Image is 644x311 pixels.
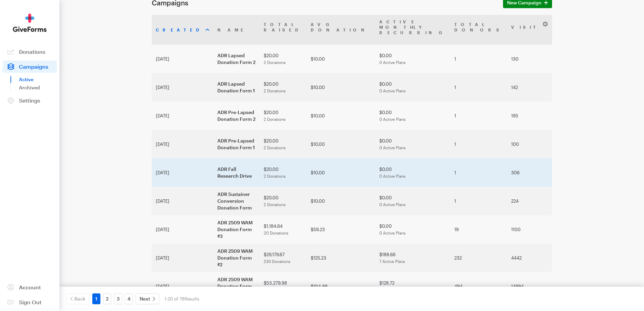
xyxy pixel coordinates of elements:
td: [DATE] [152,272,213,301]
span: 2 Donations [264,60,286,65]
span: 0 Active Plans [379,202,406,207]
span: 2 Donations [264,202,286,207]
td: 1100 [507,215,550,244]
span: 2 Donations [264,117,286,121]
td: 142 [507,73,550,102]
th: Visits: activate to sort column ascending [507,15,550,45]
td: 1 [450,102,507,130]
td: ADR Fall Research Drive [213,158,260,187]
td: [DATE] [152,187,213,215]
td: 1.54% [550,45,594,73]
td: 1 [450,158,507,187]
span: 20 Donations [264,230,288,235]
td: 195 [507,102,550,130]
span: Sign Out [19,299,42,305]
td: $20.00 [260,187,307,215]
td: 1 [450,73,507,102]
th: Name: activate to sort column ascending [213,15,260,45]
span: 0 Active Plans [379,174,406,178]
td: $0.00 [375,45,450,73]
span: 2 Donations [264,174,286,178]
th: Created: activate to sort column ascending [152,15,213,45]
a: 4 [125,293,133,304]
span: 0 Active Plans [379,60,406,65]
span: 233 Donations [264,259,290,264]
td: ADR Pre-Lapsed Donation Form 1 [213,130,260,158]
td: ADR 2509 WAM Donation Form #2 [213,244,260,272]
td: $10.00 [307,45,375,73]
td: 1.03% [550,102,594,130]
th: Conv. Rate: activate to sort column ascending [550,15,594,45]
span: Donations [19,48,45,55]
td: $29,179.67 [260,244,307,272]
td: $20.00 [260,45,307,73]
a: 2 [103,293,111,304]
td: 1 [450,187,507,215]
td: [DATE] [152,73,213,102]
td: [DATE] [152,244,213,272]
td: [DATE] [152,102,213,130]
td: 19 [450,215,507,244]
td: $125.23 [307,244,375,272]
span: Account [19,284,41,290]
td: $20.00 [260,102,307,130]
a: Account [3,281,57,293]
td: $59.23 [307,215,375,244]
td: ADR 2509 WAM Donation Form #3 [213,215,260,244]
td: $53,279.98 [260,272,307,301]
td: $20.00 [260,73,307,102]
a: Sign Out [3,296,57,308]
th: AvgDonation: activate to sort column ascending [307,15,375,45]
th: Active MonthlyRecurring: activate to sort column ascending [375,15,450,45]
td: $0.00 [375,130,450,158]
td: ADR 2509 WAM Donation Form #1 [213,272,260,301]
td: $20.00 [260,158,307,187]
span: 7 Active Plans [379,259,405,264]
span: Results [185,296,199,302]
a: Settings [3,94,57,107]
td: $128.72 [375,272,450,301]
td: [DATE] [152,130,213,158]
th: TotalRaised: activate to sort column ascending [260,15,307,45]
td: ADR Lapsed Donation Form 2 [213,45,260,73]
span: Next [140,295,150,303]
td: 0.89% [550,187,594,215]
td: $10.00 [307,73,375,102]
td: $0.00 [375,73,450,102]
a: 3 [114,293,122,304]
td: 224 [507,187,550,215]
td: 1.82% [550,215,594,244]
span: 0 Active Plans [379,117,406,121]
td: $10.00 [307,102,375,130]
span: 0 Active Plans [379,88,406,93]
td: $0.00 [375,102,450,130]
td: 4442 [507,244,550,272]
td: $188.66 [375,244,450,272]
td: [DATE] [152,158,213,187]
td: 1.41% [550,73,594,102]
td: $10.00 [307,130,375,158]
td: 0.65% [550,158,594,187]
span: Settings [19,97,40,104]
img: GiveForms [13,14,47,32]
span: 0 Active Plans [379,230,406,235]
td: $0.00 [375,158,450,187]
td: $1,184.64 [260,215,307,244]
span: 2 Donations [264,145,286,150]
td: [DATE] [152,215,213,244]
a: Campaigns [3,61,57,73]
span: 2 Donations [264,88,286,93]
td: 100 [507,130,550,158]
td: 1 [450,45,507,73]
td: ADR Sustainer Conversion Donation Form [213,187,260,215]
td: 494 [450,272,507,301]
th: TotalDonors: activate to sort column ascending [450,15,507,45]
td: ADR Lapsed Donation Form 1 [213,73,260,102]
td: $10.00 [307,158,375,187]
td: $0.00 [375,215,450,244]
td: 5.25% [550,244,594,272]
span: 0 Active Plans [379,145,406,150]
td: $10.00 [307,187,375,215]
div: 1-20 of 78 [165,293,199,304]
td: ADR Pre-Lapsed Donation Form 2 [213,102,260,130]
